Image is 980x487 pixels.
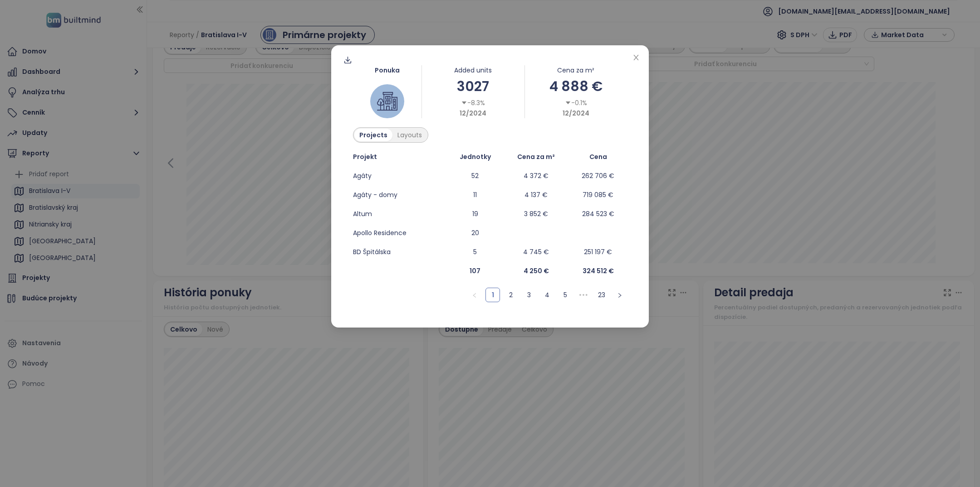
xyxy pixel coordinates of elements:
a: 2 [504,288,518,302]
td: 11 [447,185,503,204]
li: 3 [522,288,536,302]
b: 107 [470,266,480,275]
li: 2 [504,288,518,302]
span: Cena [589,152,607,162]
td: 4 137 € [503,185,569,204]
li: 4 [540,288,554,302]
a: Apollo Residence [353,228,407,237]
li: 5 [558,288,573,302]
div: Layouts [392,129,427,141]
a: BD Špitálska [353,247,391,256]
td: 3 852 € [503,204,569,223]
div: -8.3% [461,98,485,108]
div: Added units [422,65,524,75]
td: 251 197 € [569,242,627,261]
div: 12/2024 [422,108,524,118]
li: 23 [594,288,609,302]
a: 4 [540,288,554,302]
a: 23 [595,288,608,302]
td: 19 [447,204,503,223]
li: Nasledujúcich 5 strán [576,288,591,302]
span: Cena za m² [517,152,555,162]
td: 4 372 € [503,166,569,185]
div: Ponuka [353,65,421,75]
td: 719 085 € [569,185,627,204]
td: 52 [447,166,503,185]
a: Altum [353,209,372,218]
td: 284 523 € [569,204,627,223]
span: right [617,293,622,298]
span: ••• [576,288,591,302]
div: Projects [354,129,392,141]
div: -0.1% [565,98,587,108]
td: 262 706 € [569,166,627,185]
span: Projekt [353,152,377,162]
span: Jednotky [460,152,491,162]
span: close [632,54,640,61]
img: house [377,91,397,111]
a: Agáty - domy [353,190,397,199]
button: right [612,288,627,302]
td: 4 745 € [503,242,569,261]
span: caret-down [565,100,571,106]
li: Nasledujúca strana [612,288,627,302]
button: Close [631,53,641,63]
b: 4 250 € [524,266,549,275]
div: Cena za m² [525,65,627,75]
li: 1 [485,288,500,302]
b: 324 512 € [583,266,614,275]
a: Agáty [353,171,372,180]
td: 20 [447,223,503,242]
td: 5 [447,242,503,261]
li: Predchádzajúca strana [467,288,482,302]
a: 5 [559,288,572,302]
div: 4 888 € [525,76,627,97]
a: 1 [486,288,500,302]
a: 3 [522,288,536,302]
div: 3027 [422,76,524,97]
button: left [467,288,482,302]
span: left [472,293,477,298]
div: 12/2024 [525,108,627,118]
span: caret-down [461,100,467,106]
